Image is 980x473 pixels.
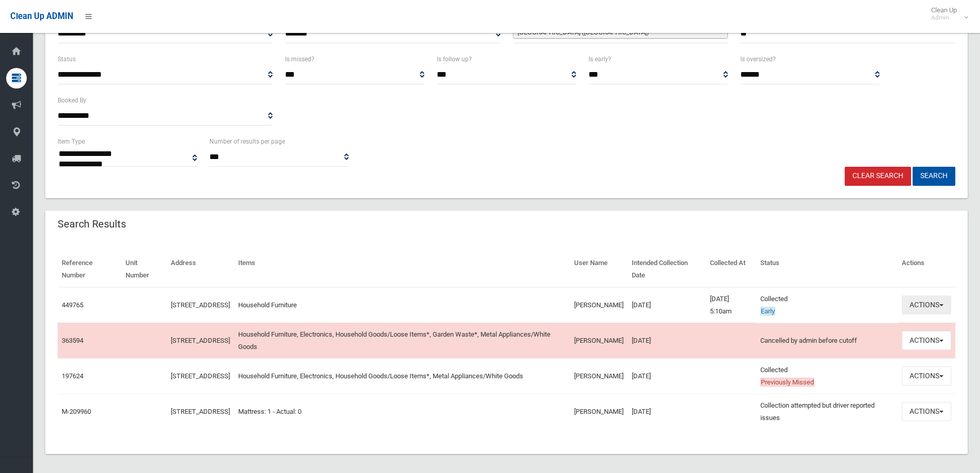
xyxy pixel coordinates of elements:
th: Actions [898,252,955,287]
a: 363594 [62,337,83,344]
button: Actions [902,295,951,314]
span: Early [760,307,775,316]
span: Clean Up ADMIN [10,11,73,21]
td: Mattress: 1 - Actual: 0 [234,394,570,429]
a: [STREET_ADDRESS] [171,301,230,309]
td: [DATE] [628,394,706,429]
label: Booked By [58,95,86,106]
a: 449765 [62,301,83,309]
header: Search Results [45,214,138,234]
td: [PERSON_NAME] [570,394,628,429]
a: [STREET_ADDRESS] [171,372,230,380]
td: Collected [756,358,898,394]
td: Cancelled by admin before cutoff [756,323,898,358]
th: Items [234,252,570,287]
th: Intended Collection Date [628,252,706,287]
td: Collection attempted but driver reported issues [756,394,898,429]
label: Is early? [589,54,611,65]
td: [DATE] [628,323,706,358]
th: Reference Number [58,252,121,287]
td: Household Furniture, Electronics, Household Goods/Loose Items*, Metal Appliances/White Goods [234,358,570,394]
label: Item Type [58,136,85,147]
label: Is follow up? [437,54,472,65]
span: Clean Up [926,6,967,22]
td: [PERSON_NAME] [570,287,628,323]
td: [PERSON_NAME] [570,358,628,394]
label: Is oversized? [740,54,776,65]
th: User Name [570,252,628,287]
th: Address [167,252,234,287]
td: [DATE] 5:10am [706,287,756,323]
td: [PERSON_NAME] [570,323,628,358]
a: 197624 [62,372,83,380]
th: Unit Number [121,252,167,287]
td: [DATE] [628,287,706,323]
td: Collected [756,287,898,323]
a: Clear Search [845,167,911,186]
td: Household Furniture, Electronics, Household Goods/Loose Items*, Garden Waste*, Metal Appliances/W... [234,323,570,358]
th: Status [756,252,898,287]
small: Admin [931,14,957,22]
td: Household Furniture [234,287,570,323]
button: Actions [902,366,951,386]
button: Search [913,167,955,186]
button: Actions [902,331,951,350]
a: [STREET_ADDRESS] [171,408,230,415]
th: Collected At [706,252,756,287]
a: [STREET_ADDRESS] [171,337,230,344]
label: Is missed? [285,54,314,65]
span: Previously Missed [760,378,814,387]
label: Status [58,54,76,65]
td: [DATE] [628,358,706,394]
label: Number of results per page [209,136,285,147]
a: M-209960 [62,408,91,415]
button: Actions [902,402,951,421]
